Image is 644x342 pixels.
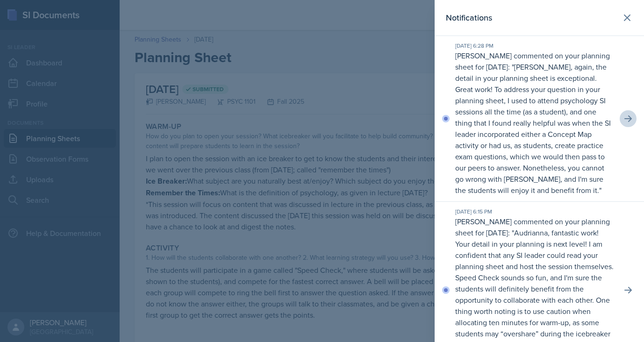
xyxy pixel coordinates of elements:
div: [DATE] 6:15 PM [455,207,614,216]
h2: Notifications [446,11,492,24]
p: [PERSON_NAME], again, the detail in your planning sheet is exceptional. Great work! To address yo... [455,62,611,195]
div: [DATE] 6:28 PM [455,42,614,50]
p: [PERSON_NAME] commented on your planning sheet for [DATE]: " " [455,50,614,196]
